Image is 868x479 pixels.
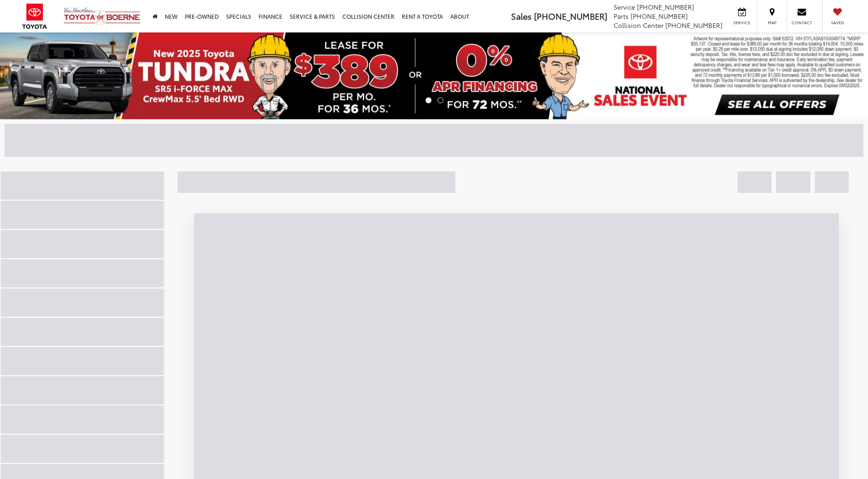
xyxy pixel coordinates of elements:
span: [PHONE_NUMBER] [631,11,688,21]
span: Service [732,20,752,26]
span: Parts [614,11,629,21]
img: Vic Vaughan Toyota of Boerne [63,7,141,26]
span: [PHONE_NUMBER] [665,21,722,30]
span: Collision Center [614,21,663,30]
span: Saved [827,20,847,26]
span: Map [762,20,782,26]
span: [PHONE_NUMBER] [637,2,694,11]
span: Service [614,2,635,11]
span: Sales [511,10,532,22]
span: Contact [792,20,812,26]
span: [PHONE_NUMBER] [534,10,607,22]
